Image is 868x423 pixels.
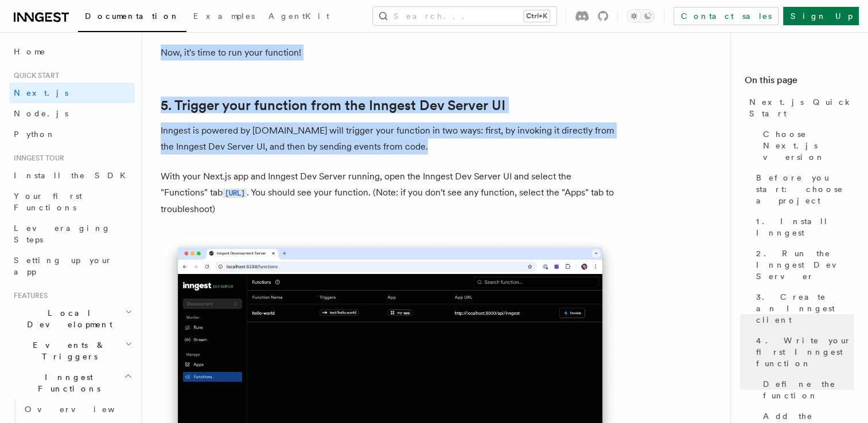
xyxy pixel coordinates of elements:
[373,7,556,25] button: Search...Ctrl+K
[745,73,854,92] h4: On this page
[161,97,505,113] a: 5. Trigger your function from the Inngest Dev Server UI
[14,224,111,244] span: Leveraging Steps
[752,211,854,243] a: 1. Install Inngest
[14,46,46,57] span: Home
[193,11,255,21] span: Examples
[9,71,59,80] span: Quick start
[14,88,68,97] span: Next.js
[674,7,779,25] a: Contact sales
[9,186,135,218] a: Your first Functions
[78,3,186,32] a: Documentation
[85,11,180,21] span: Documentation
[14,109,68,118] span: Node.js
[9,371,124,394] span: Inngest Functions
[161,123,620,155] p: Inngest is powered by [DOMAIN_NAME] will trigger your function in two ways: first, by invoking it...
[9,307,125,330] span: Local Development
[763,128,854,163] span: Choose Next.js version
[758,124,854,167] a: Choose Next.js version
[9,165,135,186] a: Install the SDK
[223,187,247,198] a: [URL]
[9,103,135,124] a: Node.js
[752,167,854,211] a: Before you start: choose a project
[14,171,133,180] span: Install the SDK
[223,189,247,198] code: [URL]
[756,172,854,206] span: Before you start: choose a project
[9,83,135,103] a: Next.js
[262,3,336,31] a: AgentKit
[25,405,143,414] span: Overview
[756,248,854,282] span: 2. Run the Inngest Dev Server
[749,96,854,119] span: Next.js Quick Start
[763,378,854,401] span: Define the function
[752,330,854,374] a: 4. Write your first Inngest function
[9,124,135,144] a: Python
[783,7,859,25] a: Sign Up
[752,243,854,287] a: 2. Run the Inngest Dev Server
[20,399,135,420] a: Overview
[524,10,550,22] kbd: Ctrl+K
[745,92,854,124] a: Next.js Quick Start
[14,130,56,139] span: Python
[756,216,854,238] span: 1. Install Inngest
[758,374,854,406] a: Define the function
[756,291,854,326] span: 3. Create an Inngest client
[756,335,854,369] span: 4. Write your first Inngest function
[9,291,48,300] span: Features
[9,339,125,362] span: Events & Triggers
[9,250,135,282] a: Setting up your app
[752,287,854,330] a: 3. Create an Inngest client
[9,335,135,367] button: Events & Triggers
[9,41,135,62] a: Home
[161,45,620,61] p: Now, it's time to run your function!
[9,218,135,250] a: Leveraging Steps
[14,191,82,212] span: Your first Functions
[9,303,135,335] button: Local Development
[627,9,655,23] button: Toggle dark mode
[186,3,262,31] a: Examples
[268,11,329,21] span: AgentKit
[9,367,135,399] button: Inngest Functions
[9,154,64,163] span: Inngest tour
[14,256,112,276] span: Setting up your app
[161,169,620,217] p: With your Next.js app and Inngest Dev Server running, open the Inngest Dev Server UI and select t...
